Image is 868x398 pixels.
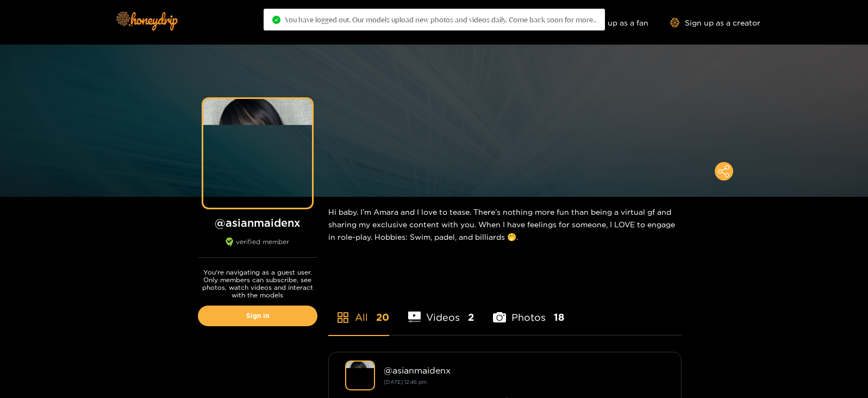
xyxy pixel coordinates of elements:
[328,197,682,252] div: Hi baby. I’m Amara and I love to tease. There’s nothing more fun than being a virtual gf and shar...
[198,269,317,299] p: You're navigating as a guest user. Only members can subscribe, see photos, watch videos and inter...
[384,379,427,385] small: [DATE] 12:46 pm
[198,216,317,229] h1: @ asianmaidenx
[376,310,389,324] span: 20
[285,15,596,24] span: You have logged out. Our models upload new photos and videos daily. Come back soon for more..
[408,286,474,335] li: Videos
[328,286,389,335] li: All
[272,16,280,24] span: check-circle
[336,311,349,324] span: appstore
[493,286,564,335] li: Photos
[574,18,648,27] a: Sign up as a fan
[198,238,317,258] div: verified member
[198,306,317,326] a: Sign in
[468,310,474,324] span: 2
[554,310,564,324] span: 18
[345,360,375,390] img: asianmaidenx
[384,365,665,375] div: @ asianmaidenx
[670,18,760,27] a: Sign up as a creator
